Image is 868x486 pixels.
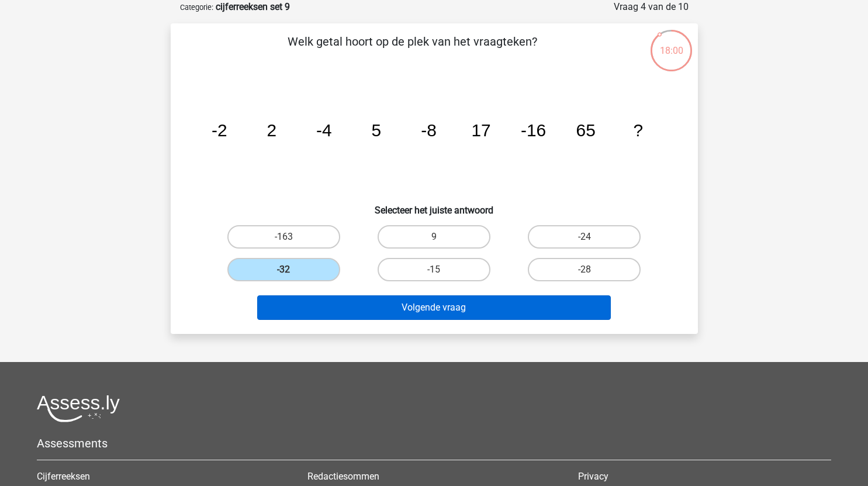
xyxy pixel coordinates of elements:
tspan: 17 [471,120,490,140]
label: 9 [378,225,490,249]
div: 18:00 [649,29,693,58]
img: Assessly logo [37,395,120,422]
h5: Assessments [37,436,831,450]
a: Privacy [578,471,608,482]
a: Redactiesommen [307,471,379,482]
tspan: 65 [576,120,595,140]
label: -28 [528,258,641,281]
tspan: ? [633,120,643,140]
label: -163 [227,225,340,249]
label: -24 [528,225,641,249]
small: Categorie: [180,3,213,12]
tspan: 5 [371,120,381,140]
tspan: -4 [316,120,332,140]
a: Cijferreeksen [37,471,90,482]
tspan: 2 [267,120,276,140]
label: -32 [227,258,340,281]
button: Volgende vraag [257,295,611,320]
tspan: -16 [521,120,546,140]
tspan: -8 [421,120,437,140]
h6: Selecteer het juiste antwoord [189,195,679,216]
p: Welk getal hoort op de plek van het vraagteken? [189,33,635,68]
strong: cijferreeksen set 9 [216,1,290,12]
tspan: -2 [211,120,227,140]
label: -15 [378,258,490,281]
